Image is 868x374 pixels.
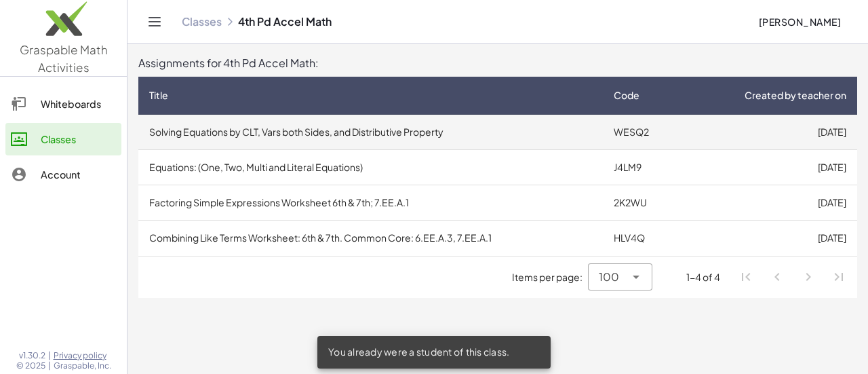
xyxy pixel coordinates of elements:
td: [DATE] [682,150,857,185]
td: [DATE] [682,185,857,221]
div: You already were a student of this class. [317,336,551,369]
span: Graspable Math Activities [20,42,108,75]
button: Toggle navigation [144,11,165,33]
div: 1-4 of 4 [686,270,720,284]
div: Whiteboards [41,96,116,112]
td: Factoring Simple Expressions Worksheet 6th & 7th; 7.EE.A.1 [138,185,603,221]
a: Whiteboards [5,88,121,120]
td: 2K2WU [603,185,682,221]
span: v1.30.2 [19,350,45,361]
td: [DATE] [682,221,857,256]
td: J4LM9 [603,150,682,185]
span: 100 [599,269,619,285]
td: WESQ2 [603,115,682,150]
span: | [48,350,51,361]
a: Classes [5,123,121,155]
td: [DATE] [682,115,857,150]
span: Items per page: [512,270,588,284]
span: Graspable, Inc. [54,360,111,371]
td: HLV4Q [603,221,682,256]
span: Title [149,88,168,102]
td: Solving Equations by CLT, Vars both Sides, and Distributive Property [138,115,603,150]
span: Created by teacher on [745,88,846,102]
div: Classes [41,131,116,147]
a: Privacy policy [54,350,111,361]
span: © 2025 [16,360,45,371]
span: [PERSON_NAME] [758,16,841,28]
div: Assignments for 4th Pd Accel Math: [138,55,857,71]
nav: Pagination Navigation [731,262,854,293]
td: Equations: (One, Two, Multi and Literal Equations) [138,150,603,185]
a: Classes [182,15,222,29]
span: | [48,360,51,371]
button: [PERSON_NAME] [747,10,852,34]
span: Code [614,88,639,102]
div: Account [41,166,116,183]
a: Account [5,158,121,191]
td: Combining Like Terms Worksheet: 6th & 7th. Common Core: 6.EE.A.3, 7.EE.A.1 [138,221,603,256]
